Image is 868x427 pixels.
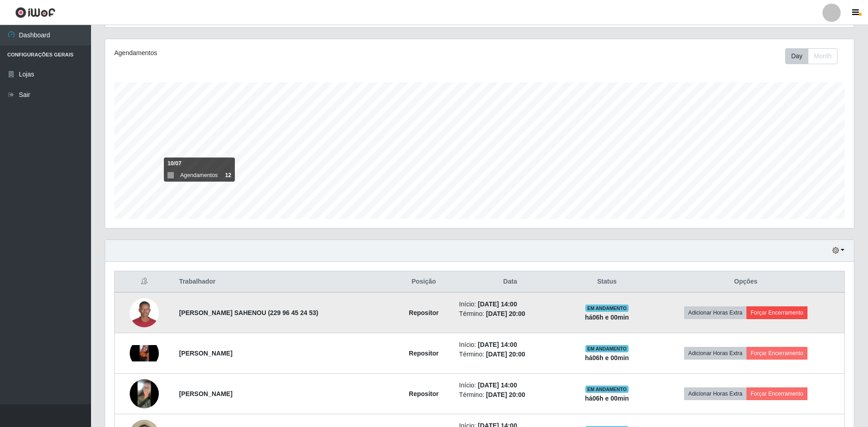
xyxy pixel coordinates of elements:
[114,48,411,58] div: Agendamentos
[130,379,159,408] img: 1748484954184.jpeg
[459,390,561,400] li: Término:
[130,298,159,327] img: 1751668430791.jpeg
[684,306,746,319] button: Adicionar Horas Extra
[746,306,807,319] button: Forçar Encerramento
[486,310,525,317] time: [DATE] 20:00
[409,390,438,397] strong: Repositor
[585,354,629,361] strong: há 06 h e 00 min
[585,386,629,393] span: EM ANDAMENTO
[454,271,567,293] th: Data
[785,48,808,64] button: Day
[647,271,845,293] th: Opções
[585,314,629,321] strong: há 06 h e 00 min
[486,391,525,398] time: [DATE] 20:00
[173,271,394,293] th: Trabalhador
[808,48,838,64] button: Month
[409,350,438,357] strong: Repositor
[459,309,561,319] li: Término:
[486,351,525,358] time: [DATE] 20:00
[567,271,647,293] th: Status
[785,48,838,64] div: First group
[684,387,746,400] button: Adicionar Horas Extra
[459,300,561,309] li: Início:
[585,395,629,402] strong: há 06 h e 00 min
[585,305,629,312] span: EM ANDAMENTO
[130,345,159,361] img: 1748082649324.jpeg
[585,345,629,352] span: EM ANDAMENTO
[684,347,746,360] button: Adicionar Horas Extra
[478,341,517,348] time: [DATE] 14:00
[179,390,232,397] strong: [PERSON_NAME]
[394,271,453,293] th: Posição
[179,309,318,316] strong: [PERSON_NAME] SAHENOU (229 96 45 24 53)
[409,309,438,316] strong: Repositor
[785,48,845,64] div: Toolbar with button groups
[478,381,517,389] time: [DATE] 14:00
[746,387,807,400] button: Forçar Encerramento
[179,350,232,357] strong: [PERSON_NAME]
[15,7,56,18] img: CoreUI Logo
[459,381,561,390] li: Início:
[478,300,517,308] time: [DATE] 14:00
[746,347,807,360] button: Forçar Encerramento
[459,350,561,359] li: Término:
[459,340,561,350] li: Início:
